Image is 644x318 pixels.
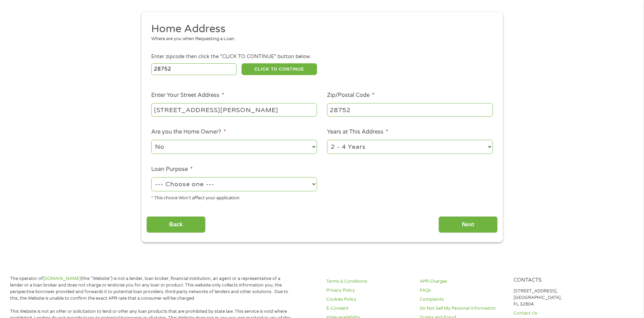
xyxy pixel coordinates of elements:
[151,63,237,75] input: Enter Zipcode (e.g 01510)
[327,92,374,99] label: Zip/Postal Code
[151,103,317,116] input: 1 Main Street
[151,53,492,61] div: Enter zipcode then click the "CLICK TO CONTINUE" button below.
[326,278,411,285] a: Terms & Conditions
[151,22,488,36] h2: Home Address
[146,216,206,233] input: Back
[151,192,317,202] div: * This choice Won’t affect your application
[151,128,226,136] label: Are you the Home Owner?
[420,278,505,285] a: APR Charges
[43,276,81,281] a: [DOMAIN_NAME]
[151,92,224,99] label: Enter Your Street Address
[326,296,411,303] a: Cookies Policy
[420,296,505,303] a: Complaints
[242,63,317,75] button: CLICK TO CONTINUE
[514,310,599,317] a: Contact Us
[327,128,388,136] label: Years at This Address
[514,288,599,308] p: [STREET_ADDRESS], [GEOGRAPHIC_DATA], FL 32804.
[10,275,291,302] p: The operator of (this “Website”) is not a lender, loan broker, financial institution, an agent or...
[420,287,505,294] a: FAQs
[514,277,599,284] h4: Contacts
[420,305,505,312] a: Do Not Sell My Personal Information
[326,287,411,294] a: Privacy Policy
[151,166,193,173] label: Loan Purpose
[151,36,488,43] div: Where are you when Requesting a Loan.
[438,216,498,233] input: Next
[326,305,411,312] a: E-Consent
